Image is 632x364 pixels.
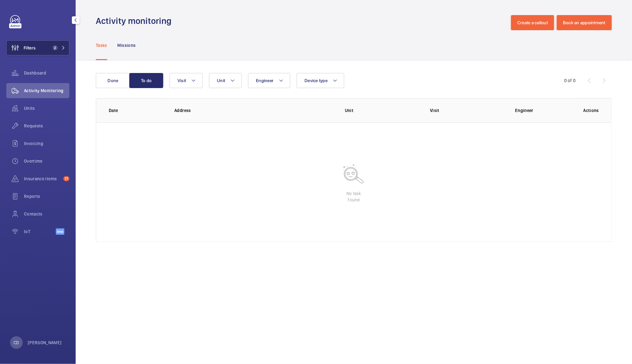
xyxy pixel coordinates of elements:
[96,15,175,27] h1: Activity monitoring
[96,42,107,48] p: Tasks
[557,15,612,30] button: Book an appointment
[170,73,203,88] button: Visit
[14,339,19,346] p: CD
[63,176,69,181] span: 17
[24,158,69,164] span: Overtime
[56,228,64,235] span: Beta
[24,123,69,129] span: Requests
[24,193,69,199] span: Reports
[174,107,335,114] p: Address
[511,15,554,30] button: Create a callout
[24,105,69,111] span: Units
[346,190,361,203] p: No task found
[24,87,69,94] span: Activity Monitoring
[24,140,69,147] span: Invoicing
[209,73,242,88] button: Unit
[53,45,58,50] span: 2
[24,211,69,217] span: Contacts
[248,73,290,88] button: Engineer
[217,78,225,83] span: Unit
[28,339,62,346] p: [PERSON_NAME]
[24,45,36,51] span: Filters
[24,228,56,235] span: IoT
[297,73,344,88] button: Device type
[24,176,61,182] span: Insurance items
[6,40,69,55] button: Filters2
[304,78,328,83] span: Device type
[24,70,69,76] span: Dashboard
[515,107,573,114] p: Engineer
[345,107,420,114] p: Unit
[430,107,505,114] p: Visit
[583,107,599,114] p: Actions
[96,73,130,88] button: Done
[117,42,136,48] p: Missions
[564,77,576,84] div: 0 of 0
[109,107,164,114] p: Date
[177,78,186,83] span: Visit
[256,78,274,83] span: Engineer
[129,73,163,88] button: To do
